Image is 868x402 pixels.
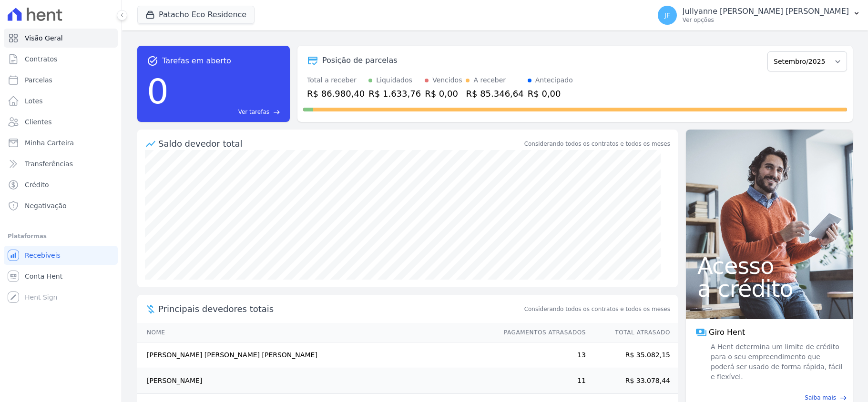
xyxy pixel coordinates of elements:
[4,50,118,69] a: Contratos
[709,342,843,382] span: A Hent determina um limite de crédito para o seu empreendimento que poderá ser usado de forma ráp...
[692,393,847,402] a: Saiba mais east
[273,109,280,116] span: east
[840,394,847,402] span: east
[4,91,118,111] a: Lotes
[4,29,118,48] a: Visão Geral
[307,87,365,100] div: R$ 86.980,40
[4,133,118,152] a: Minha Carteira
[709,327,745,338] span: Giro Hent
[137,6,255,24] button: Patacho Eco Residence
[4,267,118,286] a: Conta Hent
[535,75,573,85] div: Antecipado
[137,323,495,342] th: Nome
[805,393,836,402] span: Saiba mais
[4,246,118,265] a: Recebíveis
[683,7,849,16] p: Jullyanne [PERSON_NAME] [PERSON_NAME]
[25,201,67,211] span: Negativação
[147,55,158,67] span: task_alt
[25,251,61,260] span: Recebíveis
[586,323,678,342] th: Total Atrasado
[650,2,868,29] button: JF Jullyanne [PERSON_NAME] [PERSON_NAME] Ver opções
[664,12,670,19] span: JF
[25,75,52,85] span: Parcelas
[162,55,231,67] span: Tarefas em aberto
[528,87,573,100] div: R$ 0,00
[4,70,118,90] a: Parcelas
[524,305,670,313] span: Considerando todos os contratos e todos os meses
[586,342,678,368] td: R$ 35.082,15
[425,87,462,100] div: R$ 0,00
[158,137,522,150] div: Saldo devedor total
[4,196,118,215] a: Negativação
[25,96,43,106] span: Lotes
[25,117,51,127] span: Clientes
[25,180,49,190] span: Crédito
[697,277,841,300] span: a crédito
[473,75,506,85] div: A receber
[173,108,280,116] a: Ver tarefas east
[8,231,114,242] div: Plataformas
[238,108,269,116] span: Ver tarefas
[368,87,421,100] div: R$ 1.633,76
[158,302,522,315] span: Principais devedores totais
[495,368,586,394] td: 11
[466,87,523,100] div: R$ 85.346,64
[137,342,495,368] td: [PERSON_NAME] [PERSON_NAME] [PERSON_NAME]
[4,175,118,194] a: Crédito
[524,140,670,148] div: Considerando todos os contratos e todos os meses
[25,159,73,169] span: Transferências
[25,271,62,281] span: Conta Hent
[25,33,63,43] span: Visão Geral
[25,54,57,64] span: Contratos
[322,55,398,66] div: Posição de parcelas
[4,112,118,131] a: Clientes
[432,75,462,85] div: Vencidos
[586,368,678,394] td: R$ 33.078,44
[4,154,118,173] a: Transferências
[376,75,412,85] div: Liquidados
[307,75,365,85] div: Total a receber
[495,323,586,342] th: Pagamentos Atrasados
[147,67,169,116] div: 0
[683,16,849,24] p: Ver opções
[137,368,495,394] td: [PERSON_NAME]
[697,254,841,277] span: Acesso
[495,342,586,368] td: 13
[25,138,74,148] span: Minha Carteira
